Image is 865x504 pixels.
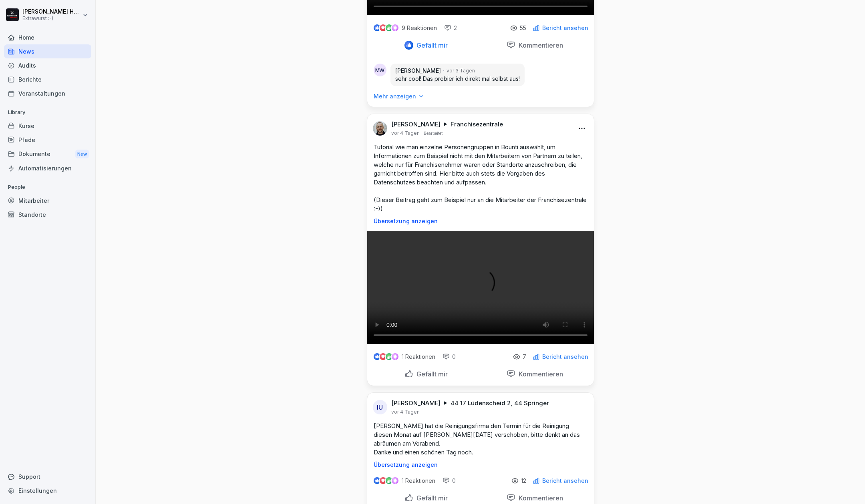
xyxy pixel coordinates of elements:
[451,120,503,128] p: Franchisezentrale
[392,477,398,484] img: inspiring
[75,150,89,159] div: New
[4,133,91,147] a: Pfade
[4,72,91,86] a: Berichte
[373,121,387,136] img: k5nlqdpwapsdgj89rsfbt2s8.png
[386,24,392,31] img: celebrate
[444,24,457,32] div: 2
[542,354,588,360] p: Bericht ansehen
[424,130,443,136] p: Bearbeitet
[402,25,437,31] p: 9 Reaktionen
[413,494,448,502] p: Gefällt mir
[515,41,563,49] p: Kommentieren
[380,25,386,31] img: love
[515,370,563,378] p: Kommentieren
[4,58,91,72] a: Audits
[4,194,91,208] a: Mitarbeiter
[374,354,380,360] img: like
[443,477,456,485] div: 0
[374,143,587,213] p: Tutorial wie man einzelne Personengruppen in Bounti auswählt, um Informationen zum Beispiel nicht...
[413,370,448,378] p: Gefällt mir
[374,218,587,224] p: Übersetzung anzeigen
[374,462,587,468] p: Übersetzung anzeigen
[386,353,392,360] img: celebrate
[4,86,91,100] a: Veranstaltungen
[4,147,91,162] a: DokumenteNew
[391,399,441,407] p: [PERSON_NAME]
[374,478,380,484] img: like
[4,106,91,119] p: Library
[542,25,588,31] p: Bericht ansehen
[374,64,386,76] div: MW
[391,409,420,415] p: vor 4 Tagen
[515,494,563,502] p: Kommentieren
[4,181,91,194] p: People
[395,75,520,83] p: sehr cool! Das probier ich direkt mal selbst aus!
[373,400,387,414] div: IU
[402,354,435,360] p: 1 Reaktionen
[392,24,398,32] img: inspiring
[380,478,386,484] img: love
[523,354,526,360] p: 7
[447,67,475,74] p: vor 3 Tagen
[443,353,456,361] div: 0
[4,147,91,162] div: Dokumente
[413,41,448,49] p: Gefällt mir
[520,25,526,31] p: 55
[391,120,441,128] p: [PERSON_NAME]
[22,8,81,15] p: [PERSON_NAME] Hagebaum
[451,399,549,407] p: 44 17 Lüdenscheid 2, 44 Springer
[402,478,435,484] p: 1 Reaktionen
[374,92,416,100] p: Mehr anzeigen
[4,161,91,175] a: Automatisierungen
[542,478,588,484] p: Bericht ansehen
[4,30,91,44] a: Home
[4,44,91,58] a: News
[521,478,526,484] p: 12
[395,67,441,75] p: [PERSON_NAME]
[386,477,392,484] img: celebrate
[374,422,587,457] p: [PERSON_NAME] hat die Reinigungsfirma den Termin für die Reinigung diesen Monat auf [PERSON_NAME]...
[4,484,91,498] a: Einstellungen
[22,16,81,21] p: Extrawurst :-)
[392,353,398,360] img: inspiring
[4,119,91,133] a: Kurse
[374,25,380,31] img: like
[4,470,91,484] div: Support
[380,354,386,360] img: love
[391,130,420,136] p: vor 4 Tagen
[4,208,91,222] a: Standorte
